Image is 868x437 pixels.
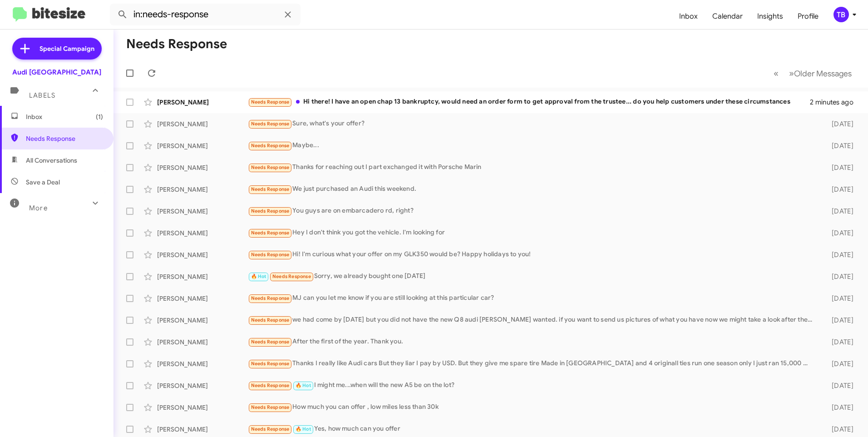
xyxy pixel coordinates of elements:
[248,358,817,369] div: Thanks I really like Audi cars But they liar I pay by USD. But they give me spare tire Made in [G...
[251,186,290,192] span: Needs Response
[790,3,826,30] a: Profile
[672,3,705,30] a: Inbox
[248,315,817,325] div: we had come by [DATE] but you did not have the new Q8 audi [PERSON_NAME] wanted. if you want to s...
[157,294,248,303] div: [PERSON_NAME]
[817,403,861,412] div: [DATE]
[789,68,794,79] span: »
[248,97,810,107] div: Hi there! I have an open chap 13 bankruptcy, would need an order form to get approval from the tr...
[110,4,301,25] input: Search
[12,38,102,60] a: Special Campaign
[251,164,290,170] span: Needs Response
[817,119,861,129] div: [DATE]
[817,185,861,194] div: [DATE]
[29,204,48,212] span: More
[157,98,248,107] div: [PERSON_NAME]
[251,121,290,127] span: Needs Response
[750,3,790,30] a: Insights
[26,156,77,165] span: All Conversations
[251,361,290,367] span: Needs Response
[251,426,290,432] span: Needs Response
[794,69,852,79] span: Older Messages
[29,91,55,99] span: Labels
[157,272,248,281] div: [PERSON_NAME]
[248,249,817,260] div: Hi! I'm curious what your offer on my GLK350 would be? Happy holidays to you!
[251,404,290,410] span: Needs Response
[157,403,248,412] div: [PERSON_NAME]
[817,250,861,259] div: [DATE]
[157,228,248,238] div: [PERSON_NAME]
[26,112,103,121] span: Inbox
[817,228,861,238] div: [DATE]
[248,184,817,194] div: We just purchased an Audi this weekend.
[251,252,290,258] span: Needs Response
[251,339,290,345] span: Needs Response
[769,64,857,83] nav: Page navigation example
[157,141,248,150] div: [PERSON_NAME]
[248,402,817,412] div: How much you can offer , low miles less than 30k
[251,382,290,388] span: Needs Response
[251,295,290,301] span: Needs Response
[251,317,290,323] span: Needs Response
[157,119,248,129] div: [PERSON_NAME]
[157,338,248,347] div: [PERSON_NAME]
[251,143,290,149] span: Needs Response
[12,68,101,77] div: Audi [GEOGRAPHIC_DATA]
[157,316,248,325] div: [PERSON_NAME]
[157,207,248,216] div: [PERSON_NAME]
[126,37,227,51] h1: Needs Response
[817,425,861,434] div: [DATE]
[26,134,103,143] span: Needs Response
[810,98,861,107] div: 2 minutes ago
[251,273,266,279] span: 🔥 Hot
[248,206,817,216] div: You guys are on embarcadero rd, right?
[157,359,248,368] div: [PERSON_NAME]
[705,3,750,30] a: Calendar
[251,99,290,105] span: Needs Response
[248,337,817,347] div: After the first of the year. Thank you.
[817,163,861,172] div: [DATE]
[157,425,248,434] div: [PERSON_NAME]
[817,272,861,281] div: [DATE]
[248,380,817,391] div: I might me...when will the new A5 be on the lot?
[39,44,94,53] span: Special Campaign
[768,64,784,83] button: Previous
[817,338,861,347] div: [DATE]
[251,208,290,214] span: Needs Response
[248,293,817,303] div: MJ can you let me know if you are still looking at this particular car?
[157,250,248,259] div: [PERSON_NAME]
[248,119,817,129] div: Sure, what's your offer?
[157,163,248,172] div: [PERSON_NAME]
[26,178,60,187] span: Save a Deal
[157,381,248,390] div: [PERSON_NAME]
[96,112,103,121] span: (1)
[817,207,861,216] div: [DATE]
[784,64,857,83] button: Next
[248,228,817,238] div: Hey I don't think you got the vehicle. I'm looking for
[817,316,861,325] div: [DATE]
[826,7,858,22] button: TB
[817,359,861,368] div: [DATE]
[248,140,817,151] div: Maybe...
[296,382,311,388] span: 🔥 Hot
[248,424,817,434] div: Yes, how much can you offer
[272,273,311,279] span: Needs Response
[817,141,861,150] div: [DATE]
[817,381,861,390] div: [DATE]
[296,426,311,432] span: 🔥 Hot
[774,68,779,79] span: «
[248,162,817,173] div: Thanks for reaching out I part exchanged it with Porsche Marin
[251,230,290,236] span: Needs Response
[248,271,817,282] div: Sorry, we already bought one [DATE]
[157,185,248,194] div: [PERSON_NAME]
[833,7,849,22] div: TB
[817,294,861,303] div: [DATE]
